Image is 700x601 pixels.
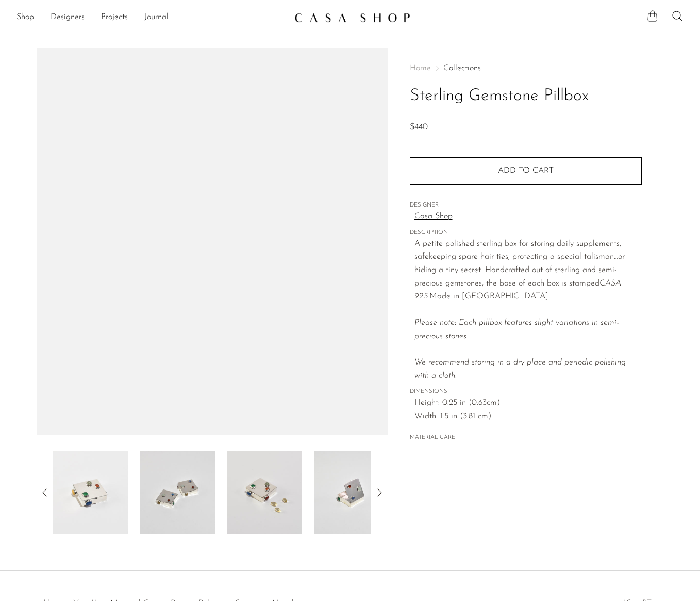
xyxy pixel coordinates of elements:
[414,238,642,383] p: A petite polished sterling box for storing daily supplements, safekeeping spare hair ties, protec...
[53,451,128,534] img: Sterling Gemstone Pillbox
[498,167,554,175] span: Add to cart
[410,123,428,131] span: $440
[410,387,642,397] span: DIMENSIONS
[101,11,128,24] a: Projects
[51,11,85,24] a: Designers
[414,319,626,379] em: Please note: Each pillbox features slight variations in semi-precious stones.
[410,434,455,442] button: MATERIAL CARE
[410,228,642,238] span: DESCRIPTION
[414,397,642,410] span: Height: 0.25 in (0.63cm)
[414,410,642,423] span: Width: 1.5 in (3.81 cm)
[410,64,642,72] nav: Breadcrumbs
[16,9,286,26] nav: Desktop navigation
[314,451,389,534] img: Sterling Gemstone Pillbox
[443,64,481,72] a: Collections
[16,9,286,26] ul: NEW HEADER MENU
[140,451,215,534] img: Sterling Gemstone Pillbox
[414,358,626,380] i: We recommend storing in a dry place and periodic polishing with a cloth.
[410,157,642,184] button: Add to cart
[410,83,642,109] h1: Sterling Gemstone Pillbox
[410,64,431,72] span: Home
[410,201,642,210] span: DESIGNER
[227,451,302,534] img: Sterling Gemstone Pillbox
[144,11,169,24] a: Journal
[414,210,642,224] a: Casa Shop
[16,11,34,24] a: Shop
